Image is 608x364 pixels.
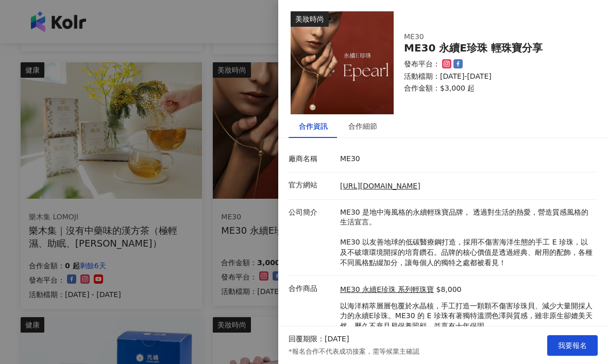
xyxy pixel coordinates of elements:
div: 美妝時尚 [291,11,329,27]
p: ME30 是地中海風格的永續輕珠寶品牌， 透過對生活的熱愛，營造質感風格的生活宣言。 ME30 以友善地球的低碳醫療鋼打造，採用不傷害海洋生態的手工 E 珍珠，以及不破壞環境開採的培育鑽石。品牌... [340,207,593,268]
a: [URL][DOMAIN_NAME] [340,182,420,190]
p: 官方網站 [289,180,335,190]
p: 發布平台： [404,59,440,70]
p: ME30 [340,154,593,164]
button: 我要報名 [547,335,598,356]
p: *報名合作不代表成功接案，需等候業主確認 [289,347,419,356]
p: 合作商品 [289,284,335,294]
p: 合作金額： $3,000 起 [404,83,585,94]
p: 公司簡介 [289,207,335,218]
p: 廠商名稱 [289,154,335,164]
p: 以海洋精萃層層包覆於水晶核，手工打造一顆顆不傷害珍珠貝、減少大量開採人力的永續E珍珠。ME30 的 E 珍珠有著獨特溫潤色澤與質感，雖非原生卻媲美天然。歷久不衰且易保養照顧，並享有十年保固。 [340,301,593,332]
span: 我要報名 [558,341,587,350]
div: ME30 永續E珍珠 輕珠寶分享 [404,42,585,54]
p: 回覆期限：[DATE] [289,334,349,344]
p: 活動檔期：[DATE]-[DATE] [404,72,585,82]
div: 合作細節 [348,120,377,132]
div: 合作資訊 [299,120,328,132]
div: ME30 [404,32,569,42]
p: $8,000 [436,285,462,295]
img: ME30 永續E珍珠 系列輕珠寶 [291,11,394,114]
a: ME30 永續E珍珠 系列輕珠寶 [340,285,434,295]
